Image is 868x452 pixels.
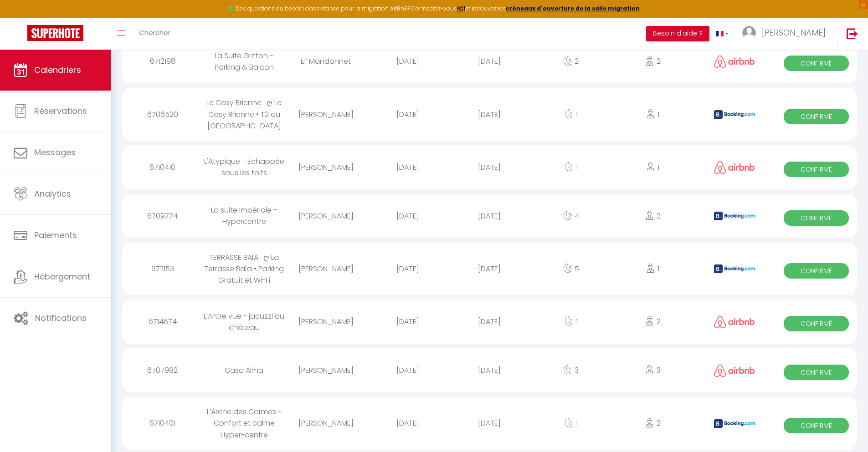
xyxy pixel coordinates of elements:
img: booking2.png [714,212,755,220]
span: Hébergement [34,271,90,282]
img: Super Booking [27,25,83,41]
div: Le Cosy Brienne · ღ Le Cosy Brienne • T2 au [GEOGRAPHIC_DATA] [203,88,285,140]
div: [PERSON_NAME] [285,408,367,438]
a: Chercher [132,18,177,50]
a: ICI [457,5,465,12]
div: 1 [530,152,612,182]
span: Confirmé [784,316,849,331]
span: Confirmé [784,365,849,380]
a: créneaux d'ouverture de la salle migration [506,5,640,12]
div: [DATE] [367,254,448,284]
span: [PERSON_NAME] [762,27,826,38]
div: [PERSON_NAME] [285,100,367,129]
div: [DATE] [367,356,448,385]
div: 2 [612,201,693,231]
img: airbnb2.png [714,315,755,329]
div: 3 [612,356,693,385]
div: ⁨El’⁩ Mandonnet [285,46,367,76]
div: [DATE] [367,152,448,182]
img: airbnb2.png [714,364,755,377]
div: [DATE] [448,307,530,336]
img: booking2.png [714,110,755,119]
div: [DATE] [448,46,530,76]
span: Confirmé [784,210,849,226]
span: Analytics [34,188,71,199]
div: 6712198 [122,46,203,76]
div: 2 [530,46,612,76]
div: 1 [612,254,693,284]
div: 1 [530,100,612,129]
div: La Suite Griffon - Parking & Balcon [203,41,285,82]
span: Confirmé [784,263,849,279]
img: booking2.png [714,264,755,273]
div: 6711153 [122,254,203,284]
div: [DATE] [448,254,530,284]
button: Ouvrir le widget de chat LiveChat [7,4,35,31]
div: [PERSON_NAME] [285,201,367,231]
img: airbnb2.png [714,55,755,68]
span: Paiements [34,229,77,241]
span: Confirmé [784,418,849,433]
div: [DATE] [448,408,530,438]
div: [PERSON_NAME] [285,356,367,385]
span: Notifications [35,312,87,324]
div: 5 [530,254,612,284]
div: [DATE] [367,307,448,336]
span: Confirmé [784,109,849,124]
div: [DATE] [448,100,530,129]
img: ... [742,26,756,40]
div: [DATE] [367,46,448,76]
div: [PERSON_NAME] [285,307,367,336]
div: 1 [612,152,693,182]
button: Besoin d'aide ? [646,26,709,41]
div: TERRASSE BAÏA · ღ La Terrasse Baïa • Parking Gratuit et Wi-Fi [203,243,285,295]
img: logout [847,28,858,39]
div: 2 [612,408,693,438]
div: [DATE] [367,408,448,438]
div: 6706520 [122,100,203,129]
div: L’Arche des Carmes - Confort et calme Hyper-centre [203,397,285,449]
div: 1 [612,100,693,129]
div: L'Atypique - Echappée sous les toits [203,147,285,188]
div: L'Antre vue - jacuzzi au château [203,301,285,342]
div: 4 [530,201,612,231]
div: 2 [612,307,693,336]
div: 1 [530,307,612,336]
span: Confirmé [784,162,849,177]
span: Réservations [34,105,87,117]
div: 6707982 [122,356,203,385]
div: Casa Alma [203,356,285,385]
div: 6714674 [122,307,203,336]
div: 6710401 [122,408,203,438]
span: Calendriers [34,64,81,76]
div: [PERSON_NAME] [285,152,367,182]
div: [PERSON_NAME] [285,254,367,284]
span: Confirmé [784,56,849,71]
div: [DATE] [367,201,448,231]
div: 2 [612,46,693,76]
div: 6709774 [122,201,203,231]
div: 6710410 [122,152,203,182]
div: [DATE] [367,100,448,129]
div: La suite Impériale - Hypercentre [203,195,285,236]
img: booking2.png [714,419,755,428]
div: [DATE] [448,152,530,182]
div: [DATE] [448,201,530,231]
div: 3 [530,356,612,385]
span: Messages [34,147,76,158]
span: Chercher [139,28,170,37]
div: [DATE] [448,356,530,385]
a: ... [PERSON_NAME] [735,18,837,50]
div: 1 [530,408,612,438]
img: airbnb2.png [714,161,755,174]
